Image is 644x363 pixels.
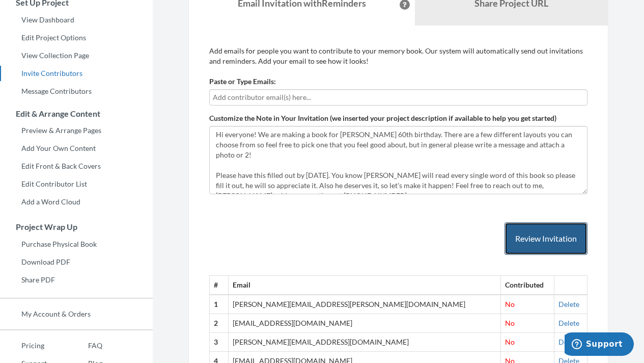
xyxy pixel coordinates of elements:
[210,333,229,352] th: 3
[209,46,587,66] p: Add emails for people you want to contribute to your memory book. Our system will automatically s...
[505,338,515,346] span: No
[229,314,501,333] td: [EMAIL_ADDRESS][DOMAIN_NAME]
[210,314,229,333] th: 2
[229,276,501,295] th: Email
[210,295,229,314] th: 1
[505,319,515,327] span: No
[1,109,153,118] h3: Edit & Arrange Content
[1,222,153,231] h3: Project Wrap Up
[209,126,587,194] textarea: Hi everyone! We are making a book for [PERSON_NAME] 60th birthday. There are a few different layo...
[558,338,579,346] a: Delete
[505,222,587,255] button: Review Invitation
[565,332,634,358] iframe: Opens a widget where you can chat to one of our agents
[229,295,501,314] td: [PERSON_NAME][EMAIL_ADDRESS][PERSON_NAME][DOMAIN_NAME]
[209,76,276,87] label: Paste or Type Emails:
[67,338,102,353] a: FAQ
[558,300,579,308] a: Delete
[213,92,584,103] input: Add contributor email(s) here...
[229,333,501,352] td: [PERSON_NAME][EMAIL_ADDRESS][DOMAIN_NAME]
[500,276,554,295] th: Contributed
[558,319,579,327] a: Delete
[210,276,229,295] th: #
[505,300,515,308] span: No
[209,113,556,123] label: Customize the Note in Your Invitation (we inserted your project description if available to help ...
